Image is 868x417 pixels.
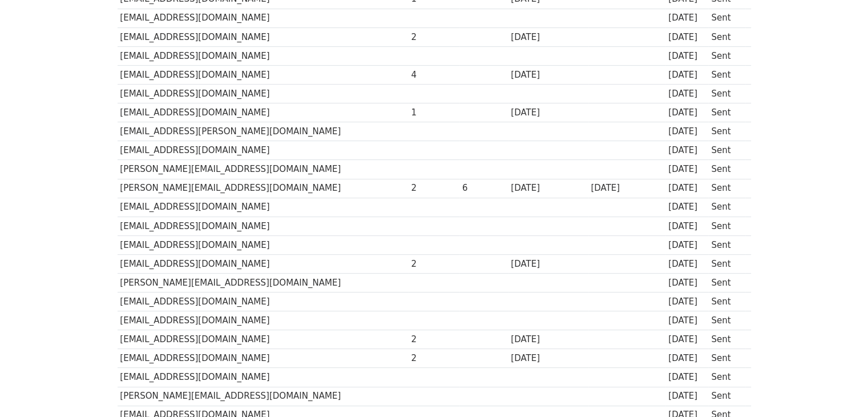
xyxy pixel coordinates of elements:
td: Sent [708,292,745,311]
div: [DATE] [668,144,706,157]
div: 2 [411,333,457,346]
td: Sent [708,103,745,122]
div: [DATE] [668,258,706,271]
div: [DATE] [668,106,706,119]
td: [EMAIL_ADDRESS][DOMAIN_NAME] [118,216,409,235]
td: Sent [708,46,745,65]
div: [DATE] [668,31,706,44]
td: [EMAIL_ADDRESS][DOMAIN_NAME] [118,65,409,84]
td: [PERSON_NAME][EMAIL_ADDRESS][DOMAIN_NAME] [118,179,409,198]
td: [PERSON_NAME][EMAIL_ADDRESS][DOMAIN_NAME] [118,274,409,292]
div: 2 [411,182,457,195]
div: [DATE] [668,239,706,252]
td: [EMAIL_ADDRESS][DOMAIN_NAME] [118,46,409,65]
div: [DATE] [668,11,706,25]
td: Sent [708,387,745,406]
td: Sent [708,349,745,368]
div: 6 [462,182,506,195]
td: Sent [708,179,745,198]
div: [DATE] [591,182,663,195]
td: [EMAIL_ADDRESS][DOMAIN_NAME] [118,368,409,387]
td: [EMAIL_ADDRESS][DOMAIN_NAME] [118,292,409,311]
td: Sent [708,85,745,103]
td: [EMAIL_ADDRESS][DOMAIN_NAME] [118,254,409,273]
td: Sent [708,235,745,254]
td: Sent [708,311,745,330]
div: [DATE] [668,201,706,214]
div: [DATE] [668,69,706,82]
td: [EMAIL_ADDRESS][DOMAIN_NAME] [118,103,409,122]
div: [DATE] [668,390,706,403]
div: 2 [411,258,457,271]
div: [DATE] [668,295,706,308]
td: Sent [708,254,745,273]
td: Sent [708,274,745,292]
td: Sent [708,65,745,84]
td: Sent [708,330,745,349]
div: [DATE] [668,352,706,365]
td: [EMAIL_ADDRESS][DOMAIN_NAME] [118,85,409,103]
div: [DATE] [668,87,706,101]
div: [DATE] [511,258,585,271]
div: [DATE] [511,69,585,82]
div: [DATE] [511,352,585,365]
div: [DATE] [511,106,585,119]
td: [EMAIL_ADDRESS][DOMAIN_NAME] [118,27,409,46]
div: 4 [411,69,457,82]
iframe: Chat Widget [811,362,868,417]
div: [DATE] [668,220,706,233]
td: [EMAIL_ADDRESS][DOMAIN_NAME] [118,9,409,27]
td: Sent [708,141,745,160]
div: [DATE] [511,333,585,346]
div: [DATE] [668,276,706,290]
td: [EMAIL_ADDRESS][PERSON_NAME][DOMAIN_NAME] [118,122,409,141]
div: [DATE] [668,333,706,346]
td: [EMAIL_ADDRESS][DOMAIN_NAME] [118,235,409,254]
td: Sent [708,9,745,27]
div: 2 [411,352,457,365]
div: [DATE] [511,182,585,195]
td: Sent [708,198,745,216]
div: [DATE] [668,314,706,327]
td: [EMAIL_ADDRESS][DOMAIN_NAME] [118,330,409,349]
div: [DATE] [511,31,585,44]
td: [EMAIL_ADDRESS][DOMAIN_NAME] [118,349,409,368]
td: Sent [708,160,745,179]
td: [PERSON_NAME][EMAIL_ADDRESS][DOMAIN_NAME] [118,387,409,406]
div: [DATE] [668,371,706,384]
td: Sent [708,122,745,141]
td: [EMAIL_ADDRESS][DOMAIN_NAME] [118,198,409,216]
td: [EMAIL_ADDRESS][DOMAIN_NAME] [118,311,409,330]
div: [DATE] [668,50,706,63]
td: Sent [708,216,745,235]
div: [DATE] [668,125,706,138]
td: [EMAIL_ADDRESS][DOMAIN_NAME] [118,141,409,160]
div: 1 [411,106,457,119]
td: Sent [708,368,745,387]
div: [DATE] [668,163,706,176]
div: [DATE] [668,182,706,195]
td: Sent [708,27,745,46]
div: 2 [411,31,457,44]
td: [PERSON_NAME][EMAIL_ADDRESS][DOMAIN_NAME] [118,160,409,179]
